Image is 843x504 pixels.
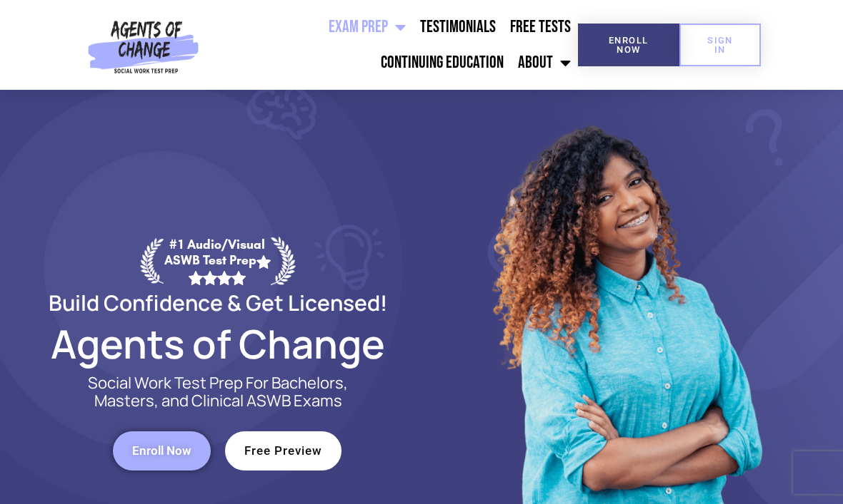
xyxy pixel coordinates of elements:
[702,36,738,54] span: SIGN IN
[578,24,680,66] a: Enroll Now
[679,24,761,66] a: SIGN IN
[503,9,578,45] a: Free Tests
[164,237,271,284] div: #1 Audio/Visual ASWB Test Prep
[244,445,322,457] span: Free Preview
[601,36,657,54] span: Enroll Now
[204,9,578,81] nav: Menu
[225,431,341,470] a: Free Preview
[14,292,421,313] h2: Build Confidence & Get Licensed!
[132,445,191,457] span: Enroll Now
[413,9,503,45] a: Testimonials
[14,327,421,360] h2: Agents of Change
[374,45,511,81] a: Continuing Education
[511,45,578,81] a: About
[71,374,364,410] p: Social Work Test Prep For Bachelors, Masters, and Clinical ASWB Exams
[321,9,413,45] a: Exam Prep
[113,431,211,470] a: Enroll Now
